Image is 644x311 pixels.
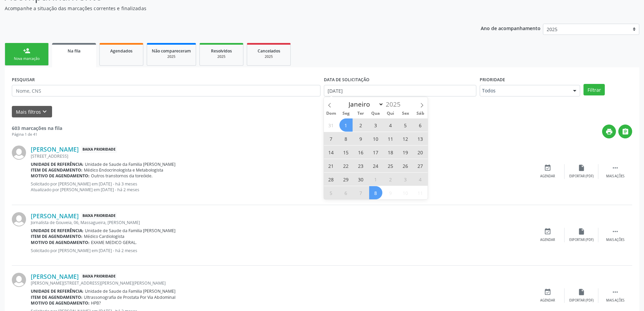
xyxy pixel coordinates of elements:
span: Setembro 3, 2025 [369,118,382,132]
span: Outubro 4, 2025 [414,173,427,186]
span: HPB? [91,300,101,306]
div: Exportar (PDF) [569,238,594,242]
button: print [602,125,616,138]
span: Setembro 7, 2025 [325,132,338,145]
b: Motivo de agendamento: [31,300,90,306]
div: Exportar (PDF) [569,174,594,179]
div: Mais ações [606,238,624,242]
span: Unidade de Saude da Familia [PERSON_NAME] [85,288,175,294]
div: Jornalista de Gouveia, 06, Massagueira, [PERSON_NAME] [31,220,531,225]
select: Month [345,99,384,109]
span: Setembro 14, 2025 [325,146,338,159]
span: Setembro 21, 2025 [325,159,338,172]
span: Outubro 10, 2025 [399,186,412,199]
i: event_available [544,164,551,172]
span: Baixa Prioridade [81,213,117,220]
a: [PERSON_NAME] [31,212,79,220]
span: Setembro 28, 2025 [325,173,338,186]
div: 2025 [252,54,286,59]
span: Não compareceram [152,48,191,54]
span: Outubro 6, 2025 [339,186,353,199]
span: Setembro 6, 2025 [414,118,427,132]
input: Selecione um intervalo [324,85,476,96]
span: Outros transtornos da toreóide. [91,173,152,179]
span: Sáb [413,111,428,116]
span: Agosto 31, 2025 [325,118,338,132]
span: Setembro 27, 2025 [414,159,427,172]
b: Item de agendamento: [31,167,82,173]
span: EXAME MEDICO GERAL. [91,240,137,245]
span: Médico Cardiologista [84,234,124,239]
span: Agendados [110,48,133,54]
p: Solicitado por [PERSON_NAME] em [DATE] - há 3 meses Atualizado por [PERSON_NAME] em [DATE] - há 2... [31,181,531,193]
span: Resolvidos [211,48,232,54]
span: Outubro 1, 2025 [369,173,382,186]
b: Unidade de referência: [31,161,84,167]
span: Ultrassonografia de Prostata Por Via Abdominal [84,294,175,300]
span: Unidade de Saude da Familia [PERSON_NAME] [85,228,175,234]
span: Outubro 5, 2025 [325,186,338,199]
div: Exportar (PDF) [569,298,594,303]
button: Filtrar [583,84,605,95]
span: Setembro 1, 2025 [339,118,353,132]
span: Qui [383,111,398,116]
i: insert_drive_file [578,164,585,172]
span: Qua [368,111,383,116]
div: Página 1 de 41 [12,132,62,137]
i: event_available [544,288,551,296]
span: Setembro 16, 2025 [354,146,367,159]
span: Setembro 23, 2025 [354,159,367,172]
p: Ano de acompanhamento [481,24,541,32]
span: Na fila [68,48,80,54]
i: print [605,128,613,135]
span: Seg [338,111,353,116]
div: [PERSON_NAME][STREET_ADDRESS][PERSON_NAME][PERSON_NAME] [31,280,531,286]
span: Médico Endocrinologista e Metabologista [84,167,163,173]
b: Item de agendamento: [31,294,82,300]
i: insert_drive_file [578,288,585,296]
b: Motivo de agendamento: [31,173,90,179]
i:  [612,288,619,296]
span: Setembro 20, 2025 [414,146,427,159]
span: Setembro 12, 2025 [399,132,412,145]
span: Outubro 9, 2025 [384,186,397,199]
div: Mais ações [606,298,624,303]
span: Setembro 5, 2025 [399,118,412,132]
span: Baixa Prioridade [81,273,117,280]
span: Dom [324,111,339,116]
i:  [612,164,619,172]
label: DATA DE SOLICITAÇÃO [324,74,369,85]
span: Outubro 2, 2025 [384,173,397,186]
span: Setembro 19, 2025 [399,146,412,159]
a: [PERSON_NAME] [31,146,79,153]
i: insert_drive_file [578,228,585,235]
label: PESQUISAR [12,74,35,85]
b: Item de agendamento: [31,234,82,239]
span: Setembro 22, 2025 [339,159,353,172]
i: keyboard_arrow_down [41,108,48,115]
img: img [12,212,26,226]
span: Setembro 30, 2025 [354,173,367,186]
img: img [12,273,26,287]
b: Motivo de agendamento: [31,240,90,245]
b: Unidade de referência: [31,228,84,234]
span: Setembro 10, 2025 [369,132,382,145]
span: Setembro 11, 2025 [384,132,397,145]
span: Setembro 18, 2025 [384,146,397,159]
span: Setembro 4, 2025 [384,118,397,132]
div: Agendar [540,238,555,242]
button: Mais filtroskeyboard_arrow_down [12,106,52,118]
p: Solicitado por [PERSON_NAME] em [DATE] - há 2 meses [31,248,531,253]
span: Setembro 17, 2025 [369,146,382,159]
i:  [612,228,619,235]
span: Todos [482,87,566,94]
span: Ter [353,111,368,116]
span: Unidade de Saude da Familia [PERSON_NAME] [85,161,175,167]
span: Setembro 13, 2025 [414,132,427,145]
span: Setembro 15, 2025 [339,146,353,159]
span: Outubro 8, 2025 [369,186,382,199]
div: person_add [23,47,30,54]
input: Nome, CNS [12,85,320,96]
div: 2025 [205,54,238,59]
span: Setembro 29, 2025 [339,173,353,186]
